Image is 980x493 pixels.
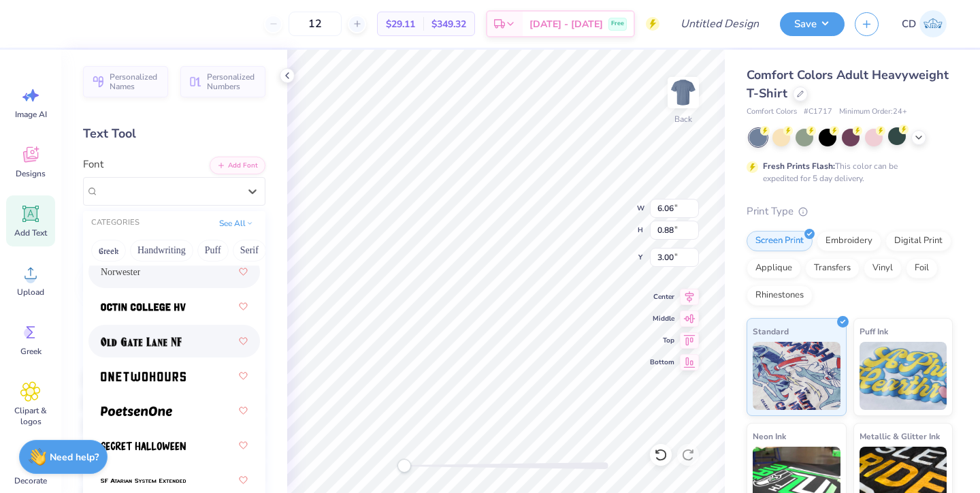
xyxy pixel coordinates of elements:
[747,67,949,101] span: Comfort Colors Adult Heavyweight T-Shirt
[83,157,103,172] label: Font
[753,324,789,338] span: Standard
[289,12,342,36] input: – –
[83,66,168,97] button: Personalized Names
[650,291,674,302] span: Center
[906,258,938,279] div: Foil
[197,240,229,261] button: Puff
[864,258,902,279] div: Vinyl
[753,342,840,410] img: Standard
[650,357,674,368] span: Bottom
[670,10,770,37] input: Untitled Design
[17,287,44,298] span: Upload
[91,217,140,229] div: CATEGORIES
[860,429,940,443] span: Metallic & Glitter Ink
[804,106,832,118] span: # C1717
[101,337,182,347] img: Old Gate Lane NF
[860,342,947,410] img: Puff Ink
[674,113,692,125] div: Back
[763,160,930,185] div: This color can be expedited for 5 day delivery.
[397,459,411,473] div: Accessibility label
[233,240,266,261] button: Serif
[83,125,265,143] div: Text Tool
[431,17,466,31] span: $349.32
[611,19,624,29] span: Free
[885,231,951,251] div: Digital Print
[14,475,47,486] span: Decorate
[780,12,845,36] button: Save
[15,109,47,120] span: Image AI
[386,17,415,31] span: $29.11
[101,265,140,279] span: Norwester
[747,285,813,306] div: Rhinestones
[747,258,801,279] div: Applique
[839,106,907,118] span: Minimum Order: 24 +
[529,17,603,31] span: [DATE] - [DATE]
[753,429,786,443] span: Neon Ink
[14,227,47,238] span: Add Text
[896,10,953,37] a: CD
[180,66,265,97] button: Personalized Numbers
[130,240,193,261] button: Handwriting
[101,441,186,451] img: Secret Halloween
[101,407,172,416] img: PoetsenOne
[817,231,881,251] div: Embroidery
[101,302,186,312] img: Octin College Hv (Heavy)
[747,106,797,118] span: Comfort Colors
[805,258,860,279] div: Transfers
[215,217,257,230] button: See All
[101,476,186,486] img: SF Atarian System Extended
[919,10,947,37] img: Cate Duffer
[670,79,697,106] img: Back
[101,372,186,381] img: OneTwoHours
[860,324,888,338] span: Puff Ink
[8,405,53,427] span: Clipart & logos
[207,72,257,91] span: Personalized Numbers
[902,16,916,32] span: CD
[650,335,674,346] span: Top
[91,240,126,261] button: Greek
[20,346,42,357] span: Greek
[747,231,813,251] div: Screen Print
[747,204,953,219] div: Print Type
[650,313,674,324] span: Middle
[210,157,265,174] button: Add Font
[16,168,46,179] span: Designs
[110,72,160,91] span: Personalized Names
[50,451,99,464] strong: Need help?
[763,161,835,172] strong: Fresh Prints Flash:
